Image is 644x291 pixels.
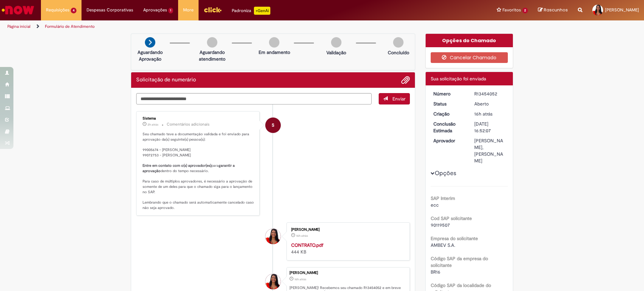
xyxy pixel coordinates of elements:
[431,202,439,208] span: ecc
[289,271,406,275] div: [PERSON_NAME]
[428,100,470,107] dt: Status
[143,163,211,168] b: Entre em contato com o(s) aprovador(es)
[294,277,306,281] span: 16h atrás
[388,49,409,56] p: Concluído
[502,7,521,13] span: Favoritos
[265,118,281,133] div: System
[379,93,410,104] button: Enviar
[207,37,217,48] img: img-circle-grey.png
[136,77,196,83] h2: Solicitação de numerário Histórico de tíquete
[148,123,158,127] time: 28/08/2025 08:06:51
[544,7,568,13] span: Rascunhos
[431,52,508,63] button: Cancelar Chamado
[45,24,95,29] a: Formulário de Atendimento
[265,229,281,244] div: Juliana Salissa Moreira De Sousa
[605,7,639,13] span: [PERSON_NAME]
[431,215,472,221] b: Cod SAP solicitante
[431,242,455,248] span: AMBEV S.A.
[296,234,308,238] span: 16h atrás
[265,274,281,289] div: Juliana Salissa Moreira De Sousa
[134,49,166,62] p: Aguardando Aprovação
[428,121,470,134] dt: Conclusão Estimada
[431,76,486,82] span: Sua solicitação foi enviada
[431,195,455,201] b: SAP Interim
[143,117,254,121] div: Sistema
[431,269,440,275] span: BR16
[431,256,488,268] b: Código SAP da empresa do solicitante
[145,37,155,48] img: arrow-next.png
[474,121,505,134] div: [DATE] 16:52:07
[428,137,470,144] dt: Aprovador
[294,277,306,281] time: 27/08/2025 17:52:03
[143,7,167,13] span: Aprovações
[5,20,424,33] ul: Trilhas de página
[474,137,505,164] div: [PERSON_NAME], [PERSON_NAME]
[428,111,470,117] dt: Criação
[291,242,403,255] div: 444 KB
[538,7,568,13] a: Rascunhos
[204,5,222,15] img: click_logo_yellow_360x200.png
[167,122,210,127] small: Comentários adicionais
[272,117,274,133] span: S
[143,132,254,211] p: Seu chamado teve a documentação validada e foi enviado para aprovação da(s) seguinte(s) pessoa(s)...
[71,8,76,13] span: 4
[232,7,270,15] div: Padroniza
[46,7,69,13] span: Requisições
[291,242,323,248] a: CONTRATO.pdf
[428,90,470,97] dt: Número
[7,24,31,29] a: Página inicial
[183,7,194,13] span: More
[148,123,158,127] span: 2h atrás
[474,111,492,117] time: 27/08/2025 17:52:03
[168,8,173,13] span: 1
[259,49,290,56] p: Em andamento
[296,234,308,238] time: 27/08/2025 17:51:54
[87,7,133,13] span: Despesas Corporativas
[474,111,492,117] span: 16h atrás
[522,8,528,13] span: 2
[431,222,450,228] span: 90119507
[392,96,406,102] span: Enviar
[393,37,404,48] img: img-circle-grey.png
[431,235,478,241] b: Empresa do solicitante
[269,37,279,48] img: img-circle-grey.png
[326,49,346,56] p: Validação
[291,228,403,232] div: [PERSON_NAME]
[196,49,228,62] p: Aguardando atendimento
[474,111,505,117] div: 27/08/2025 17:52:03
[474,90,505,97] div: R13454052
[401,76,410,84] button: Adicionar anexos
[254,7,270,15] p: +GenAi
[426,34,513,47] div: Opções do Chamado
[331,37,341,48] img: img-circle-grey.png
[1,3,35,17] img: ServiceNow
[474,100,505,107] div: Aberto
[136,93,372,104] textarea: Digite sua mensagem aqui...
[143,163,236,173] b: garantir a aprovação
